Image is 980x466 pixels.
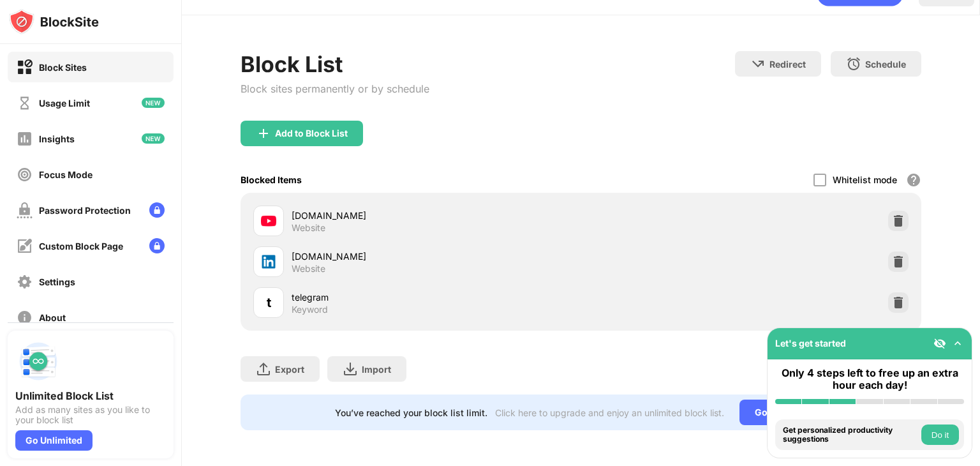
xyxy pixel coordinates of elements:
[39,98,90,109] div: Usage Limit
[362,364,391,375] div: Import
[921,425,959,445] button: Do it
[17,238,33,254] img: customize-block-page-off.svg
[292,263,325,274] div: Website
[17,310,33,326] img: about-off.svg
[775,338,846,349] div: Let's get started
[142,133,165,144] img: new-icon.svg
[495,407,724,418] div: Click here to upgrade and enjoy an unlimited block list.
[292,290,581,304] div: telegram
[142,98,165,108] img: new-icon.svg
[39,133,75,144] div: Insights
[17,274,33,290] img: settings-off.svg
[335,407,487,418] div: You’ve reached your block list limit.
[15,405,166,425] div: Add as many sites as you like to your block list
[865,59,906,70] div: Schedule
[149,202,165,218] img: lock-menu.svg
[39,62,87,73] div: Block Sites
[149,238,165,253] img: lock-menu.svg
[15,430,93,451] div: Go Unlimited
[17,95,33,111] img: time-usage-off.svg
[292,222,325,234] div: Website
[775,367,964,391] div: Only 4 steps left to free up an extra hour each day!
[739,400,827,425] div: Go Unlimited
[15,338,61,384] img: push-block-list.svg
[933,337,946,350] img: eye-not-visible.svg
[275,364,304,375] div: Export
[9,9,99,34] img: logo-blocksite.svg
[241,82,429,95] div: Block sites permanently or by schedule
[39,312,66,323] div: About
[39,276,75,287] div: Settings
[17,59,33,75] img: block-on.svg
[17,131,33,147] img: insights-off.svg
[39,169,93,180] div: Focus Mode
[261,254,276,269] img: favicons
[951,337,964,350] img: omni-setup-toggle.svg
[769,59,806,70] div: Redirect
[39,241,123,252] div: Custom Block Page
[292,250,581,263] div: [DOMAIN_NAME]
[15,389,166,402] div: Unlimited Block List
[241,174,302,185] div: Blocked Items
[783,426,918,444] div: Get personalized productivity suggestions
[17,202,33,218] img: password-protection-off.svg
[241,51,429,77] div: Block List
[261,213,276,229] img: favicons
[833,174,897,185] div: Whitelist mode
[292,209,581,222] div: [DOMAIN_NAME]
[17,167,33,183] img: focus-off.svg
[275,128,348,139] div: Add to Block List
[267,293,271,312] div: t
[39,205,131,216] div: Password Protection
[292,304,328,315] div: Keyword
